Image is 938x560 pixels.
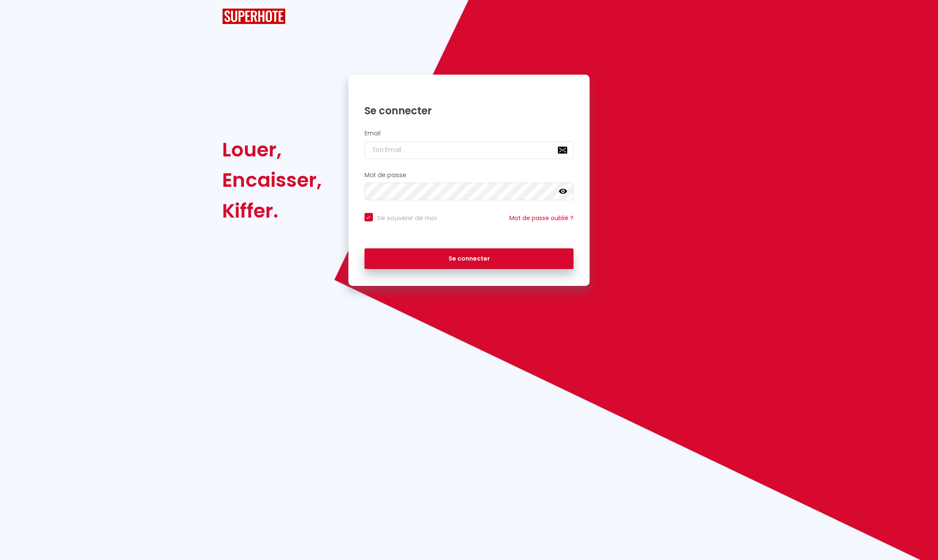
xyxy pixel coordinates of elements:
div: Encaisser, [222,165,322,195]
a: Mot de passe oublié ? [509,214,574,222]
div: Kiffer. [222,196,322,226]
div: Louer, [222,135,322,165]
img: SuperHote logo [222,8,285,24]
h2: Email [364,130,574,137]
h2: Mot de passe [364,172,574,179]
h1: Se connecter [364,104,574,117]
button: Se connecter [364,248,574,269]
input: Ton Email [364,141,574,159]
